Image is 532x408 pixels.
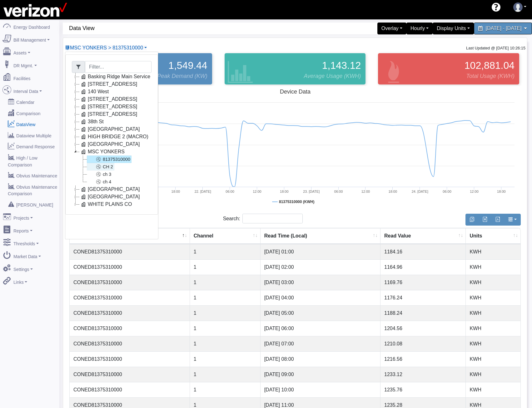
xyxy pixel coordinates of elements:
[280,89,311,95] tspan: Device Data
[65,45,147,50] a: MSC YONKERS > 81375310000
[497,190,506,193] text: 18:00
[72,118,152,125] li: 38th St
[72,148,152,186] li: MSC YONKERS
[261,367,380,382] td: [DATE] 09:00
[69,23,298,34] span: Data View
[85,61,152,73] input: Filter
[87,171,112,178] a: ch 3
[466,321,520,336] td: KWH
[190,259,261,275] td: 1
[79,125,141,133] a: [GEOGRAPHIC_DATA]
[87,178,112,186] a: ch 4
[466,290,520,305] td: KWH
[466,336,520,351] td: KWH
[380,351,466,367] td: 1216.56
[72,95,152,103] li: [STREET_ADDRESS]
[190,351,261,367] td: 1
[190,228,261,244] th: Channel : activate to sort column ascending
[72,80,152,88] li: [STREET_ADDRESS]
[79,178,152,186] li: ch 4
[261,244,380,259] td: [DATE] 01:00
[72,73,152,80] li: Basking Ridge Main Service
[72,140,152,148] li: [GEOGRAPHIC_DATA]
[412,190,428,193] tspan: 24. [DATE]
[79,110,138,118] a: [STREET_ADDRESS]
[304,72,361,80] span: Average Usage (KWH)
[190,305,261,321] td: 1
[334,190,343,193] text: 06:00
[380,290,466,305] td: 1176.24
[70,351,190,367] td: CONED81375310000
[466,228,520,244] th: Units : activate to sort column ascending
[190,367,261,382] td: 1
[79,80,138,88] a: [STREET_ADDRESS]
[486,26,522,31] span: [DATE] - [DATE]
[443,190,451,193] text: 06:00
[466,244,520,259] td: KWH
[72,186,152,193] li: [GEOGRAPHIC_DATA]
[79,88,110,95] a: 140 West
[70,45,143,50] span: Device List
[466,351,520,367] td: KWH
[226,190,234,193] text: 06:00
[433,23,474,34] div: Display Units
[70,367,190,382] td: CONED81375310000
[190,244,261,259] td: 1
[79,73,152,80] a: Basking Ridge Main Service
[303,190,320,193] tspan: 23. [DATE]
[380,228,466,244] th: Read Value : activate to sort column ascending
[280,190,289,193] text: 18:00
[79,95,138,103] a: [STREET_ADDRESS]
[157,72,207,80] span: Peak Demand (KW)
[261,259,380,275] td: [DATE] 02:00
[466,367,520,382] td: KWH
[79,186,141,193] a: [GEOGRAPHIC_DATA]
[466,46,525,50] small: Last Updated @ [DATE] 10:26:15
[253,190,261,193] text: 12:00
[322,58,361,73] span: 1,143.12
[87,163,114,171] a: CH 2
[261,321,380,336] td: [DATE] 06:00
[466,72,515,80] span: Total Usage (KWH)
[70,305,190,321] td: CONED81375310000
[380,382,466,397] td: 1235.76
[361,190,370,193] text: 12:00
[190,321,261,336] td: 1
[261,382,380,397] td: [DATE] 10:00
[195,190,211,193] tspan: 22. [DATE]
[190,275,261,290] td: 1
[406,23,433,34] div: Hourly
[261,275,380,290] td: [DATE] 03:00
[380,244,466,259] td: 1184.16
[168,58,207,73] span: 1,549.44
[466,305,520,321] td: KWH
[70,321,190,336] td: CONED81375310000
[172,190,180,193] text: 18:00
[478,214,491,226] button: Export to Excel
[466,382,520,397] td: KWH
[466,259,520,275] td: KWH
[470,190,479,193] text: 12:00
[70,244,190,259] td: CONED81375310000
[79,118,105,125] a: 38th St
[377,23,406,34] div: Overlay
[380,305,466,321] td: 1188.24
[72,103,152,110] li: [STREET_ADDRESS]
[79,171,152,178] li: ch 3
[72,133,152,140] li: HIGH BRIDGE 2 (MACRO)
[190,290,261,305] td: 1
[190,336,261,351] td: 1
[79,156,152,163] li: 81375310000
[190,382,261,397] td: 1
[72,88,152,95] li: 140 West
[513,3,523,12] img: user-3.svg
[72,201,152,208] li: WHITE PLAINS CO
[380,275,466,290] td: 1169.76
[79,201,133,208] a: WHITE PLAINS CO
[72,125,152,133] li: [GEOGRAPHIC_DATA]
[389,190,397,193] text: 18:00
[491,214,504,226] button: Generate PDF
[79,133,150,140] a: HIGH BRIDGE 2 (MACRO)
[79,103,138,110] a: [STREET_ADDRESS]
[466,275,520,290] td: KWH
